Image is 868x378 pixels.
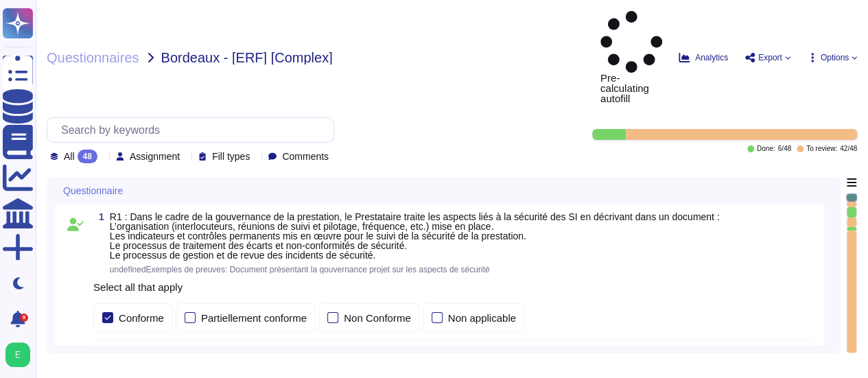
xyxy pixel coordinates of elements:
[679,52,728,63] button: Analytics
[54,118,333,142] input: Search by keywords
[600,11,662,104] span: Pre-calculating autofill
[119,313,164,323] div: Conforme
[201,313,307,323] div: Partiellement conforme
[448,313,516,323] div: Non applicable
[344,313,411,323] div: Non Conforme
[130,152,180,161] span: Assignment
[63,186,123,196] span: Questionnaire
[93,212,104,222] span: 1
[821,54,849,62] span: Options
[64,152,75,161] span: All
[777,145,790,152] span: 6 / 48
[806,145,837,152] span: To review:
[47,51,139,64] span: Questionnaires
[212,152,250,161] span: Fill types
[758,54,782,62] span: Export
[93,282,816,292] p: Select all that apply
[78,150,97,163] div: 48
[695,54,728,62] span: Analytics
[282,152,329,161] span: Comments
[161,51,333,64] span: Bordeaux - [ERF] [Complex]
[20,314,28,322] div: 9
[110,265,490,274] span: undefinedExemples de preuves: Document présentant la gouvernance projet sur les aspects de sécurité
[840,145,857,152] span: 42 / 48
[5,342,30,367] img: user
[110,211,720,261] span: R1 : Dans le cadre de la gouvernance de la prestation, le Prestataire traite les aspects liés à l...
[3,340,40,370] button: user
[757,145,775,152] span: Done:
